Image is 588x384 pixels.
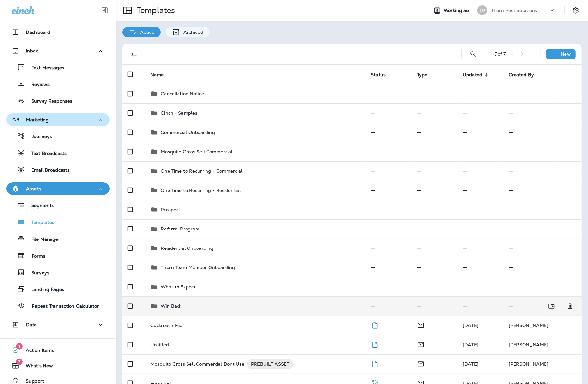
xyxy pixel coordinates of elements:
p: Thorn Team Member Onboarding [161,265,235,270]
span: Working as: [444,8,471,13]
p: Marketing [26,117,49,122]
td: -- [458,103,504,123]
button: Text Broadcasts [6,146,110,160]
td: -- [412,103,458,123]
td: -- [412,219,458,239]
td: -- [504,142,582,161]
span: PREBUILT ASSET [247,361,294,367]
td: -- [366,123,412,142]
p: Text Messages [25,65,64,71]
button: Search Templates [467,48,480,61]
td: -- [366,258,412,277]
div: TP [477,5,487,15]
td: -- [458,258,504,277]
div: 1 - 7 of 7 [490,52,506,57]
span: Name [150,72,164,78]
td: -- [458,84,504,103]
p: Mosquito Cross Sell Commercial Dont Use [150,359,244,369]
td: -- [412,142,458,161]
button: Survey Responses [6,94,110,108]
p: Prospect [161,207,180,212]
p: What to Expect [161,284,196,289]
td: -- [366,181,412,200]
p: Inbox [26,48,38,53]
button: Templates [6,215,110,229]
td: -- [366,84,412,103]
span: Created By [509,72,542,78]
td: -- [412,258,458,277]
td: [PERSON_NAME] [504,335,582,354]
button: Email Broadcasts [6,163,110,176]
td: -- [458,123,504,142]
p: Untitled [150,342,169,347]
td: -- [458,142,504,161]
button: Segments [6,198,110,212]
td: -- [412,123,458,142]
td: -- [366,277,412,296]
span: Created By [509,72,534,78]
p: Dashboard [26,30,50,35]
p: Cockroach Flier [150,323,184,328]
p: Repeat Transaction Calculator [25,304,99,310]
td: -- [504,123,582,142]
td: -- [412,277,458,296]
button: Collapse Sidebar [96,4,114,17]
p: Templates [134,5,175,15]
button: File Manager [6,232,110,246]
p: Journeys [25,134,52,140]
p: One Time to Recurring - Commercial [161,168,242,173]
td: -- [458,219,504,239]
td: -- [458,277,504,296]
p: Survey Responses [25,98,72,105]
td: -- [504,161,582,181]
button: Inbox [6,44,110,57]
td: -- [458,181,504,200]
p: Mosquito Cross Sell Commercial [161,149,232,154]
button: Landing Pages [6,282,110,296]
button: Settings [570,5,582,16]
p: Active [137,30,154,35]
button: Delete [564,300,576,313]
td: -- [458,161,504,181]
span: Type [417,72,436,78]
span: 1 [16,343,23,350]
span: Status [371,72,386,78]
td: [PERSON_NAME] [504,316,582,335]
p: Text Broadcasts [25,151,67,157]
span: Email [417,322,425,328]
button: Surveys [6,266,110,279]
p: Reviews [25,82,50,88]
td: -- [412,296,458,316]
p: Cancellation Notice [161,91,204,96]
p: New [561,52,571,57]
td: -- [458,296,504,316]
td: -- [366,219,412,239]
p: Forms [25,253,45,259]
p: Data [26,322,37,327]
span: 7 [16,359,23,365]
span: What's New [19,363,53,371]
span: Updated [463,72,491,78]
td: -- [366,239,412,258]
span: Frank Carreno [463,342,478,348]
td: -- [504,277,582,296]
td: -- [412,161,458,181]
div: PREBUILT ASSET [247,359,294,369]
td: [PERSON_NAME] [504,354,582,374]
td: -- [504,296,559,316]
td: -- [504,200,582,219]
td: -- [504,84,582,103]
button: Marketing [6,113,110,126]
span: Updated [463,72,482,78]
span: Type [417,72,428,78]
p: Surveys [25,270,49,276]
td: -- [412,239,458,258]
td: -- [366,296,412,316]
button: 7What's New [6,359,110,372]
p: Win Back [161,304,181,309]
td: -- [366,103,412,123]
td: -- [412,84,458,103]
td: -- [412,200,458,219]
p: Assets [26,186,41,191]
td: -- [504,103,582,123]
